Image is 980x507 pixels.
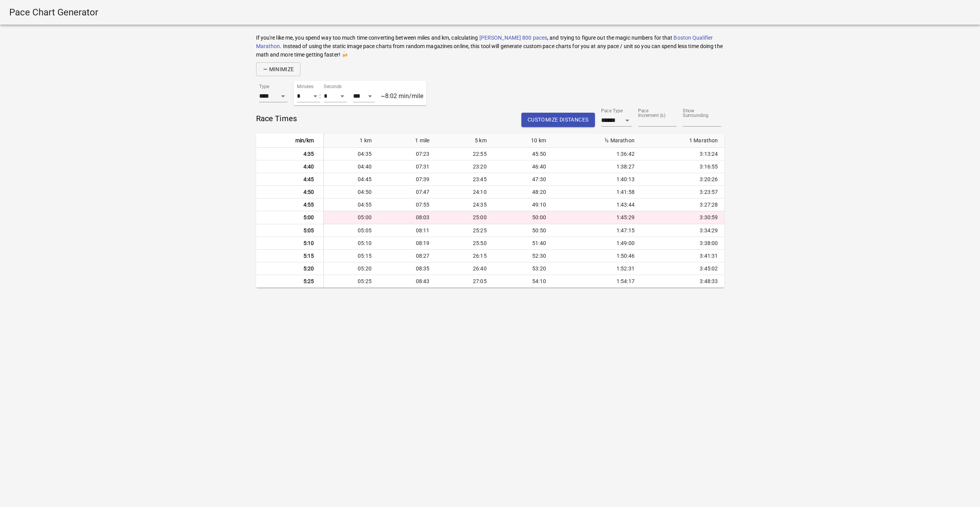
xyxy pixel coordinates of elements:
[555,250,644,262] td: 1:50:46
[9,6,971,18] h5: Pace Chart Generator
[439,275,496,288] td: 27:05
[439,133,496,148] th: 5 km
[555,275,644,288] td: 1:54:17
[256,62,300,77] button: Minimize
[439,262,496,275] td: 26:40
[555,198,644,211] td: 1:43:44
[381,92,423,100] div: ~ 8:02 min/mile
[324,211,381,224] td: 05:00
[644,262,724,275] td: 3:45:02
[381,173,439,186] td: 07:39
[319,92,326,100] div: :
[528,115,589,125] span: Customize Distances
[324,133,381,148] th: 1 km
[381,275,439,288] td: 08:43
[496,148,555,160] td: 45:50
[644,250,724,262] td: 3:41:31
[324,250,381,262] td: 05:15
[381,133,439,148] th: 1 mile
[644,211,724,224] td: 3:30:59
[256,35,713,49] a: Boston Qualifier Marathon
[496,198,555,211] td: 49:10
[256,198,324,211] th: 4:55
[521,113,595,127] button: Customize Distances
[259,85,269,89] label: Type
[256,133,324,148] th: min/km
[256,34,724,59] h6: If you're like me, you spend way too much time converting between miles and km, calculating , and...
[324,262,381,275] td: 05:20
[439,224,496,237] td: 25:25
[644,224,724,237] td: 3:34:29
[256,148,324,160] th: 4:35
[644,275,724,288] td: 3:48:33
[256,262,324,275] th: 5:20
[555,148,644,160] td: 1:36:42
[496,160,555,173] td: 46:40
[381,224,439,237] td: 08:11
[324,148,381,160] td: 04:35
[555,133,644,148] th: ½ Marathon
[256,250,324,262] th: 5:15
[256,275,324,288] th: 5:25
[256,211,324,224] th: 5:00
[342,52,348,58] span: cheers
[262,65,294,74] span: Minimize
[683,109,712,118] label: Show Surrounding
[256,186,324,198] th: 4:50
[256,224,324,237] th: 5:05
[439,211,496,224] td: 25:00
[555,160,644,173] td: 1:38:27
[381,186,439,198] td: 07:47
[324,160,381,173] td: 04:40
[439,160,496,173] td: 23:20
[324,85,341,89] label: Seconds
[555,224,644,237] td: 1:47:15
[644,148,724,160] td: 3:13:24
[256,173,324,186] th: 4:45
[324,237,381,250] td: 05:10
[381,250,439,262] td: 08:27
[601,109,623,113] label: Pace Type
[439,198,496,211] td: 24:35
[324,224,381,237] td: 05:05
[496,224,555,237] td: 50:50
[555,211,644,224] td: 1:45:29
[479,35,547,41] a: [PERSON_NAME] 800 paces
[555,237,644,250] td: 1:49:00
[644,173,724,186] td: 3:20:26
[324,275,381,288] td: 05:25
[644,160,724,173] td: 3:16:55
[644,133,724,148] th: 1 Marathon
[256,112,297,125] h6: Race Times
[644,198,724,211] td: 3:27:28
[496,237,555,250] td: 51:40
[555,262,644,275] td: 1:52:31
[439,173,496,186] td: 23:45
[555,173,644,186] td: 1:40:13
[439,186,496,198] td: 24:10
[496,211,555,224] td: 50:00
[439,250,496,262] td: 26:15
[439,148,496,160] td: 22:55
[381,160,439,173] td: 07:31
[381,148,439,160] td: 07:23
[496,173,555,186] td: 47:30
[496,262,555,275] td: 53:20
[381,211,439,224] td: 08:03
[324,186,381,198] td: 04:50
[381,237,439,250] td: 08:19
[381,262,439,275] td: 08:35
[496,275,555,288] td: 54:10
[324,173,381,186] td: 04:45
[439,237,496,250] td: 25:50
[644,237,724,250] td: 3:38:00
[644,186,724,198] td: 3:23:57
[324,198,381,211] td: 04:55
[256,160,324,173] th: 4:40
[381,198,439,211] td: 07:55
[638,109,667,118] label: Pace Increment (s)
[256,237,324,250] th: 5:10
[555,186,644,198] td: 1:41:58
[297,85,314,89] label: Minutes
[496,250,555,262] td: 52:30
